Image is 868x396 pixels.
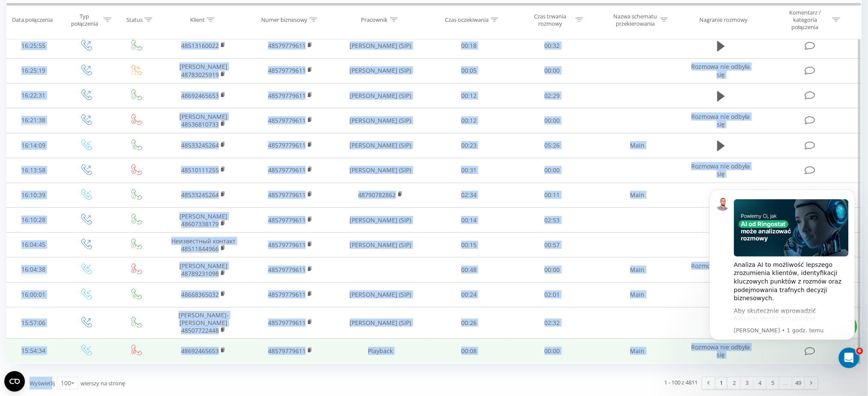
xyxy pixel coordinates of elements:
td: [PERSON_NAME] [160,58,247,83]
td: 00:00 [510,158,594,183]
div: 16:10:28 [15,212,51,228]
a: 1 [715,377,728,389]
a: 5 [767,377,779,389]
td: Неизвестный контакт [160,233,247,257]
a: 48579779611 [268,41,306,50]
td: 00:14 [427,208,511,233]
td: 00:00 [510,257,594,282]
a: 3 [741,377,754,389]
td: 00:12 [427,108,511,133]
td: 05:26 [510,133,594,158]
td: [PERSON_NAME] [160,108,247,133]
a: 48510111255 [181,166,219,174]
div: 16:25:55 [15,38,51,54]
td: [PERSON_NAME] (SIP) [334,58,427,83]
td: 00:23 [427,133,511,158]
td: 00:26 [427,307,511,339]
td: 00:24 [427,282,511,307]
div: Status [126,16,143,24]
td: [PERSON_NAME] (SIP) [334,133,427,158]
a: 48511844966 [181,245,219,253]
a: 48783025919 [181,71,219,79]
span: Rozmowa nie odbyła się [692,343,750,359]
td: 02:01 [510,282,594,307]
td: [PERSON_NAME] (SIP) [334,33,427,58]
div: Czas trwania rozmowy [528,12,573,27]
td: [PERSON_NAME] (SIP) [334,208,427,233]
td: 00:57 [510,233,594,257]
div: 100 [61,379,71,387]
a: 48579779611 [268,216,306,224]
a: 48579779611 [268,241,306,249]
div: 16:04:45 [15,236,51,253]
iframe: Intercom notifications wiadomość [697,177,868,373]
a: 48579779611 [268,191,306,199]
a: 48579779611 [268,116,306,124]
div: 16:04:38 [15,261,51,278]
td: 00:00 [510,58,594,83]
td: [PERSON_NAME] (SIP) [334,158,427,183]
td: 00:31 [427,158,511,183]
td: Playback [334,339,427,363]
a: 48533245264 [181,191,219,199]
td: Main [594,282,681,307]
div: 15:57:06 [15,315,51,331]
td: [PERSON_NAME] (SIP) [334,83,427,108]
a: 48533245264 [181,141,219,149]
a: 48692465653 [181,347,219,355]
td: Main [594,339,681,363]
div: 16:10:39 [15,187,51,204]
div: Typ połączenia [68,12,101,27]
span: wierszy na stronę [81,379,125,387]
td: Main [594,133,681,158]
span: Wyświetlij [30,379,55,387]
a: 48790782862 [358,191,396,199]
div: 16:21:38 [15,112,51,129]
a: 48789231098 [181,269,219,278]
td: [PERSON_NAME] [160,208,247,233]
a: 4 [754,377,767,389]
div: Nazwa schematu przekierowania [612,12,658,27]
td: Main [594,183,681,207]
a: 48692465653 [181,92,219,100]
span: Rozmowa nie odbyła się [692,62,750,78]
div: Komentarz / kategoria połączenia [780,9,830,31]
a: 48579779611 [268,347,306,355]
td: 00:11 [510,183,594,207]
a: 48536810733 [181,120,219,128]
div: Numer biznesowy [261,16,307,24]
a: 48579779611 [268,266,306,274]
a: 49 [792,377,805,389]
div: 1 - 100 z 4811 [665,378,698,387]
div: 16:00:01 [15,287,51,303]
td: 02:29 [510,83,594,108]
button: Open CMP widget [4,371,25,392]
td: [PERSON_NAME] (SIP) [334,282,427,307]
a: 48579779611 [268,290,306,298]
td: 00:48 [427,257,511,282]
td: 00:15 [427,233,511,257]
a: 48668365032 [181,290,219,298]
div: 16:14:09 [15,137,51,154]
td: 00:08 [427,339,511,363]
td: 02:32 [510,307,594,339]
div: … [779,377,792,389]
span: 6 [856,348,863,355]
td: 00:05 [427,58,511,83]
a: 48607338179 [181,220,219,228]
td: 02:53 [510,208,594,233]
td: Main [594,257,681,282]
div: 15:54:34 [15,343,51,359]
div: Klient [190,16,205,24]
a: 2 [728,377,741,389]
a: 48513160022 [181,41,219,50]
td: 00:18 [427,33,511,58]
td: [PERSON_NAME] [160,257,247,282]
a: 48579779611 [268,319,306,327]
a: 48579779611 [268,92,306,100]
